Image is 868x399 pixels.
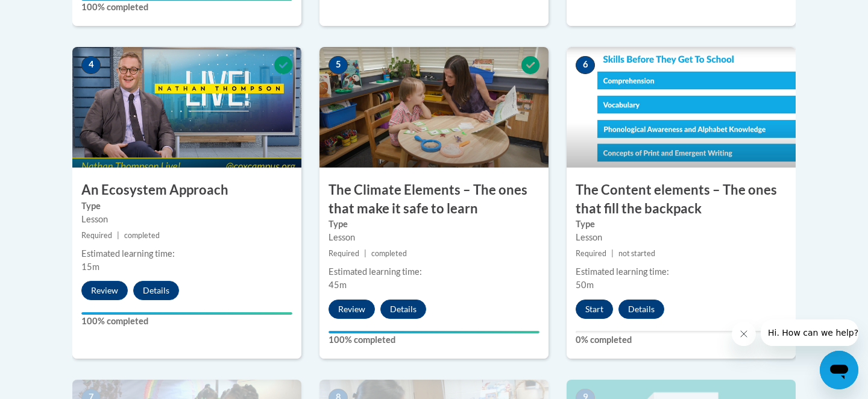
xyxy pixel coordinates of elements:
[81,213,292,226] div: Lesson
[81,262,99,272] span: 15m
[364,249,366,258] span: |
[81,231,112,240] span: Required
[81,312,292,315] div: Your progress
[576,265,787,278] div: Estimated learning time:
[329,333,539,347] label: 100% completed
[72,181,301,199] h3: An Ecosystem Approach
[576,56,595,74] span: 6
[329,331,539,333] div: Your progress
[81,199,292,213] label: Type
[81,56,101,74] span: 4
[117,231,119,240] span: |
[319,47,549,168] img: Course Image
[611,249,614,258] span: |
[319,181,549,218] h3: The Climate Elements – The ones that make it safe to learn
[329,265,539,278] div: Estimated learning time:
[81,1,292,14] label: 100% completed
[567,181,796,218] h3: The Content elements – The ones that fill the backpack
[567,47,796,168] img: Course Image
[81,315,292,328] label: 100% completed
[329,231,539,244] div: Lesson
[618,249,655,258] span: not started
[329,218,539,231] label: Type
[380,300,426,319] button: Details
[576,280,594,290] span: 50m
[820,351,858,389] iframe: Button to launch messaging window
[329,300,375,319] button: Review
[618,300,664,319] button: Details
[576,249,606,258] span: Required
[761,319,858,346] iframe: Message from company
[133,281,179,300] button: Details
[576,231,787,244] div: Lesson
[732,322,756,346] iframe: Close message
[124,231,160,240] span: completed
[329,280,347,290] span: 45m
[72,47,301,168] img: Course Image
[576,300,613,319] button: Start
[329,249,359,258] span: Required
[81,247,292,260] div: Estimated learning time:
[329,56,348,74] span: 5
[576,333,787,347] label: 0% completed
[371,249,407,258] span: completed
[576,218,787,231] label: Type
[81,281,128,300] button: Review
